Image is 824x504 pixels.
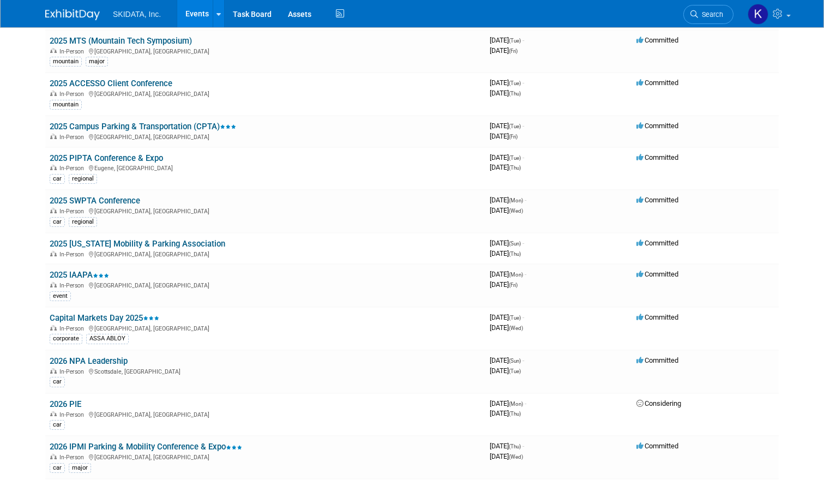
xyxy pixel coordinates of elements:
span: In-Person [59,134,87,141]
span: [DATE] [490,132,518,140]
img: In-Person Event [50,48,57,53]
div: car [50,463,65,473]
img: ExhibitDay [45,9,100,20]
span: - [522,79,524,87]
span: [DATE] [490,409,521,417]
span: Considering [636,399,681,407]
a: 2025 ACCESSO Client Conference [50,79,172,88]
span: In-Person [59,91,87,98]
a: 2025 PIPTA Conference & Expo [50,153,163,163]
span: - [522,36,524,44]
div: [GEOGRAPHIC_DATA], [GEOGRAPHIC_DATA] [50,410,481,418]
span: - [522,153,524,161]
span: In-Person [59,368,87,375]
div: car [50,420,65,430]
span: - [525,399,526,407]
img: In-Person Event [50,411,57,417]
img: In-Person Event [50,208,57,213]
span: In-Person [59,411,87,418]
a: 2025 IAAPA [50,270,109,280]
span: - [522,313,524,321]
span: (Wed) [509,454,523,460]
div: mountain [50,57,82,67]
span: (Mon) [509,401,523,407]
span: (Sun) [509,358,521,364]
span: (Tue) [509,38,521,44]
a: 2026 IPMI Parking & Mobility Conference & Expo [50,442,242,452]
span: [DATE] [490,280,518,289]
span: Committed [636,442,678,450]
div: corporate [50,334,82,344]
div: car [50,377,65,387]
span: (Thu) [509,411,521,417]
a: 2026 NPA Leadership [50,356,128,366]
div: [GEOGRAPHIC_DATA], [GEOGRAPHIC_DATA] [50,206,481,215]
span: [DATE] [490,313,524,321]
a: 2026 PIE [50,399,81,409]
span: (Mon) [509,197,523,203]
span: Committed [636,79,678,87]
div: [GEOGRAPHIC_DATA], [GEOGRAPHIC_DATA] [50,280,481,289]
img: Kim Masoner [748,4,768,25]
img: In-Person Event [50,325,57,331]
div: Scottsdale, [GEOGRAPHIC_DATA] [50,367,481,375]
div: Eugene, [GEOGRAPHIC_DATA] [50,163,481,172]
span: In-Person [59,282,87,289]
span: [DATE] [490,36,524,44]
span: [DATE] [490,206,523,214]
span: - [525,196,526,204]
span: (Thu) [509,443,521,449]
a: 2025 MTS (Mountain Tech Symposium) [50,36,192,46]
span: [DATE] [490,196,526,204]
span: (Thu) [509,165,521,171]
span: [DATE] [490,442,524,450]
div: [GEOGRAPHIC_DATA], [GEOGRAPHIC_DATA] [50,46,481,55]
span: (Mon) [509,272,523,278]
a: Capital Markets Day 2025 [50,313,159,323]
span: (Wed) [509,208,523,214]
a: 2025 [US_STATE] Mobility & Parking Association [50,239,225,249]
span: (Tue) [509,80,521,86]
span: [DATE] [490,356,524,364]
span: - [522,356,524,364]
img: In-Person Event [50,134,57,139]
span: [DATE] [490,122,524,130]
span: SKIDATA, Inc. [113,10,161,19]
span: Search [698,10,723,19]
div: ASSA ABLOY [86,334,129,344]
span: Committed [636,356,678,364]
div: regional [69,217,97,227]
span: In-Person [59,165,87,172]
div: car [50,217,65,227]
span: (Thu) [509,251,521,257]
span: [DATE] [490,46,518,55]
span: In-Person [59,251,87,258]
div: [GEOGRAPHIC_DATA], [GEOGRAPHIC_DATA] [50,89,481,98]
span: [DATE] [490,239,524,247]
div: [GEOGRAPHIC_DATA], [GEOGRAPHIC_DATA] [50,452,481,461]
span: [DATE] [490,452,523,460]
span: Committed [636,239,678,247]
span: (Tue) [509,123,521,129]
div: mountain [50,100,82,110]
div: [GEOGRAPHIC_DATA], [GEOGRAPHIC_DATA] [50,323,481,332]
span: - [522,122,524,130]
span: [DATE] [490,249,521,257]
img: In-Person Event [50,251,57,256]
div: major [86,57,108,67]
div: regional [69,174,97,184]
span: (Wed) [509,325,523,331]
a: Search [683,5,733,24]
span: - [522,442,524,450]
img: In-Person Event [50,282,57,287]
img: In-Person Event [50,454,57,459]
span: (Tue) [509,155,521,161]
span: (Tue) [509,315,521,321]
span: (Thu) [509,91,521,97]
div: major [69,463,91,473]
div: [GEOGRAPHIC_DATA], [GEOGRAPHIC_DATA] [50,249,481,258]
span: [DATE] [490,399,526,407]
span: In-Person [59,454,87,461]
span: [DATE] [490,323,523,332]
span: In-Person [59,48,87,55]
